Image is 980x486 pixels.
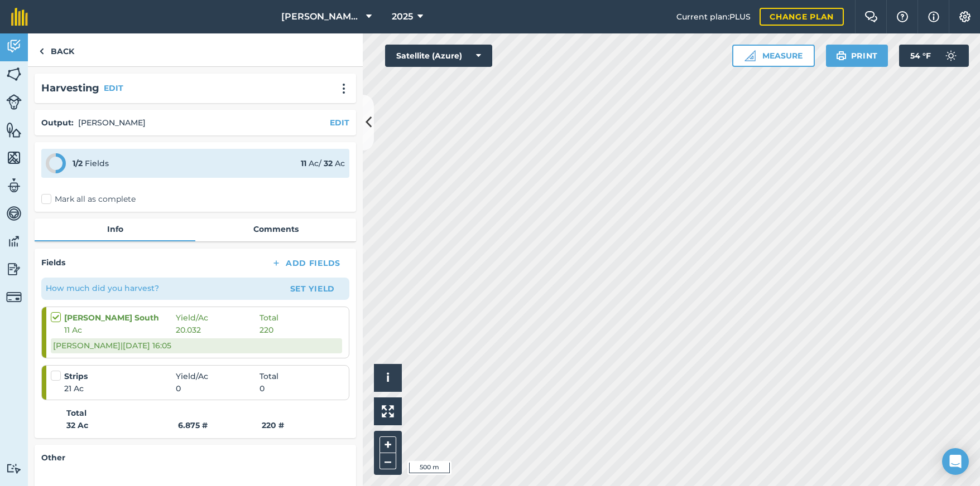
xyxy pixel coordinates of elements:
[262,420,284,430] strong: 220 #
[195,218,356,240] a: Comments
[176,312,260,324] span: Yield / Ac
[41,451,349,464] h4: Other
[41,116,74,129] h4: Output :
[41,80,99,96] h2: Harvesting
[940,45,962,67] img: svg+xml;base64,PD94bWwgdmVyc2lvbj0iMS4wIiBlbmNvZGluZz0idXRmLTgiPz4KPCEtLSBHZW5lcmF0b3I6IEFkb2JlIE...
[379,436,396,453] button: +
[64,370,176,382] strong: Strips
[928,10,939,23] img: svg+xml;base64,PHN2ZyB4bWxucz0iaHR0cDovL3d3dy53My5vcmcvMjAwMC9zdmciIHdpZHRoPSIxNyIgaGVpZ2h0PSIxNy...
[374,364,402,392] button: i
[392,10,413,23] span: 2025
[942,448,969,475] div: Open Intercom Messenger
[41,256,65,269] h4: Fields
[78,116,146,129] p: [PERSON_NAME]
[910,45,931,67] span: 54 ° F
[35,218,195,240] a: Info
[6,261,22,278] img: svg+xml;base64,PD94bWwgdmVyc2lvbj0iMS4wIiBlbmNvZGluZz0idXRmLTgiPz4KPCEtLSBHZW5lcmF0b3I6IEFkb2JlIE...
[301,157,345,169] div: Ac / Ac
[864,11,878,22] img: Two speech bubbles overlapping with the left bubble in the forefront
[6,38,22,55] img: svg+xml;base64,PD94bWwgdmVyc2lvbj0iMS4wIiBlbmNvZGluZz0idXRmLTgiPz4KPCEtLSBHZW5lcmF0b3I6IEFkb2JlIE...
[260,370,278,382] span: Total
[896,11,909,22] img: A question mark icon
[281,10,362,23] span: [PERSON_NAME] Farms
[6,205,22,222] img: svg+xml;base64,PD94bWwgdmVyc2lvbj0iMS4wIiBlbmNvZGluZz0idXRmLTgiPz4KPCEtLSBHZW5lcmF0b3I6IEFkb2JlIE...
[260,382,265,395] span: 0
[6,66,22,82] img: svg+xml;base64,PHN2ZyB4bWxucz0iaHR0cDovL3d3dy53My5vcmcvMjAwMC9zdmciIHdpZHRoPSI1NiIgaGVpZ2h0PSI2MC...
[104,82,123,94] button: EDIT
[176,370,260,382] span: Yield / Ac
[379,453,396,469] button: –
[6,122,22,138] img: svg+xml;base64,PHN2ZyB4bWxucz0iaHR0cDovL3d3dy53My5vcmcvMjAwMC9zdmciIHdpZHRoPSI1NiIgaGVpZ2h0PSI2MC...
[51,338,342,353] div: [PERSON_NAME] | [DATE] 16:05
[6,94,22,110] img: svg+xml;base64,PD94bWwgdmVyc2lvbj0iMS4wIiBlbmNvZGluZz0idXRmLTgiPz4KPCEtLSBHZW5lcmF0b3I6IEFkb2JlIE...
[176,382,260,395] span: 0
[337,83,350,94] img: svg+xml;base64,PHN2ZyB4bWxucz0iaHR0cDovL3d3dy53My5vcmcvMjAwMC9zdmciIHdpZHRoPSIyMCIgaGVpZ2h0PSIyNC...
[330,116,349,129] button: EDIT
[676,11,751,23] span: Current plan : PLUS
[66,407,87,419] strong: Total
[280,280,345,298] button: Set Yield
[6,289,22,305] img: svg+xml;base64,PD94bWwgdmVyc2lvbj0iMS4wIiBlbmNvZGluZz0idXRmLTgiPz4KPCEtLSBHZW5lcmF0b3I6IEFkb2JlIE...
[760,8,844,26] a: Change plan
[732,45,815,67] button: Measure
[385,45,492,67] button: Satellite (Azure)
[6,463,22,474] img: svg+xml;base64,PD94bWwgdmVyc2lvbj0iMS4wIiBlbmNvZGluZz0idXRmLTgiPz4KPCEtLSBHZW5lcmF0b3I6IEFkb2JlIE...
[382,405,394,417] img: Four arrows, one pointing top left, one top right, one bottom right and the last bottom left
[39,45,44,58] img: svg+xml;base64,PHN2ZyB4bWxucz0iaHR0cDovL3d3dy53My5vcmcvMjAwMC9zdmciIHdpZHRoPSI5IiBoZWlnaHQ9IjI0Ii...
[958,11,972,22] img: A cog icon
[386,371,390,385] span: i
[178,419,262,431] strong: 6.875 #
[260,312,278,324] span: Total
[66,419,178,431] strong: 32 Ac
[6,149,22,166] img: svg+xml;base64,PHN2ZyB4bWxucz0iaHR0cDovL3d3dy53My5vcmcvMjAwMC9zdmciIHdpZHRoPSI1NiIgaGVpZ2h0PSI2MC...
[262,255,349,271] button: Add Fields
[744,50,756,61] img: Ruler icon
[6,233,22,250] img: svg+xml;base64,PD94bWwgdmVyc2lvbj0iMS4wIiBlbmNvZGluZz0idXRmLTgiPz4KPCEtLSBHZW5lcmF0b3I6IEFkb2JlIE...
[64,324,176,336] span: 11 Ac
[6,177,22,194] img: svg+xml;base64,PD94bWwgdmVyc2lvbj0iMS4wIiBlbmNvZGluZz0idXRmLTgiPz4KPCEtLSBHZW5lcmF0b3I6IEFkb2JlIE...
[73,157,109,169] div: Fields
[73,158,83,168] strong: 1 / 2
[28,33,85,66] a: Back
[836,49,847,62] img: svg+xml;base64,PHN2ZyB4bWxucz0iaHR0cDovL3d3dy53My5vcmcvMjAwMC9zdmciIHdpZHRoPSIxOSIgaGVpZ2h0PSIyNC...
[41,193,136,205] label: Mark all as complete
[826,45,888,67] button: Print
[64,382,176,395] span: 21 Ac
[899,45,969,67] button: 54 °F
[11,8,28,26] img: fieldmargin Logo
[301,158,306,168] strong: 11
[176,324,260,336] span: 20.032
[46,282,159,294] p: How much did you harvest?
[324,158,333,168] strong: 32
[260,324,273,336] span: 220
[64,312,176,324] strong: [PERSON_NAME] South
